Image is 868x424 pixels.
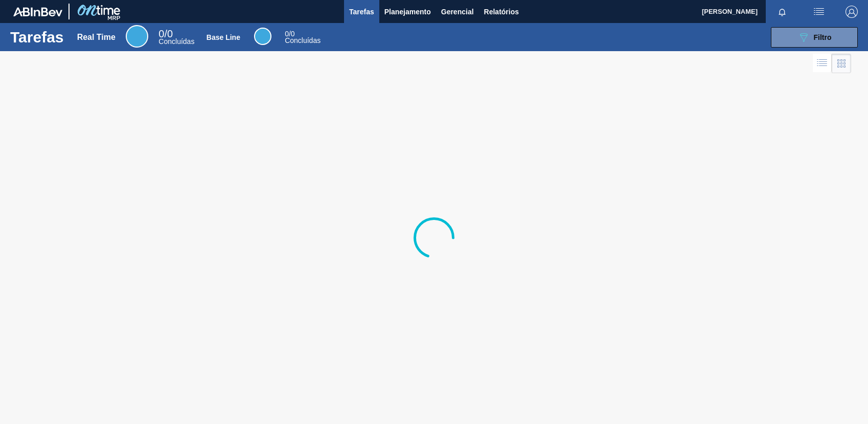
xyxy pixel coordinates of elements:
span: / 0 [285,30,294,38]
img: userActions [813,6,825,18]
h1: Tarefas [10,31,64,43]
img: TNhmsLtSVTkK8tSr43FrP2fwEKptu5GPRR3wAAAABJRU5ErkJggg== [13,7,62,16]
div: Real Time [158,30,194,45]
span: / 0 [158,28,173,39]
div: Base Line [285,31,321,44]
div: Base Line [207,33,240,41]
span: Concluídas [285,36,321,44]
span: 0 [158,28,164,39]
img: Logout [846,6,858,18]
div: Base Line [254,28,271,45]
span: Concluídas [158,37,194,46]
span: Planejamento [384,6,431,18]
button: Filtro [771,27,858,48]
span: Relatórios [484,6,519,18]
span: Filtro [814,33,832,41]
span: Tarefas [349,6,374,18]
span: 0 [285,30,289,38]
span: Gerencial [441,6,474,18]
div: Real Time [126,25,148,48]
div: Real Time [77,33,116,42]
button: Notificações [766,5,798,19]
